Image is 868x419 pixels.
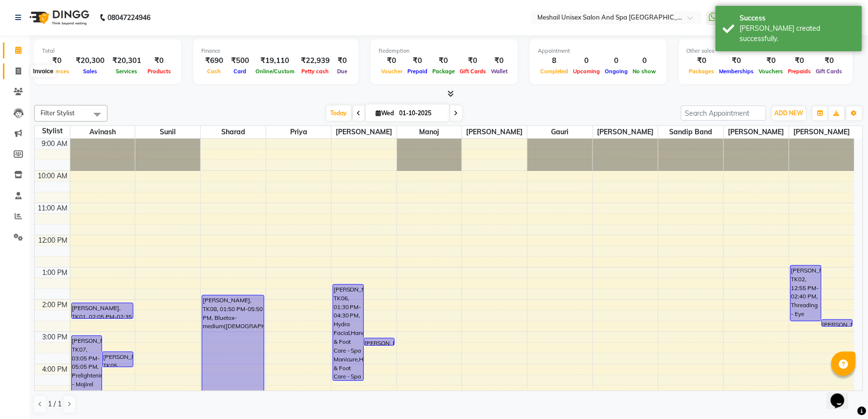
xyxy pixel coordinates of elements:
[775,109,804,117] span: ADD NEW
[740,23,855,44] div: Bill created successfully.
[107,4,150,31] b: 08047224946
[40,139,70,149] div: 9:00 AM
[70,126,135,138] span: Avinash
[724,126,789,138] span: [PERSON_NAME]
[571,68,603,75] span: Upcoming
[41,364,70,375] div: 4:00 PM
[814,68,845,75] span: Gift Cards
[379,55,405,66] div: ₹0
[631,68,659,75] span: No show
[631,55,659,66] div: 0
[789,126,854,138] span: [PERSON_NAME]
[379,47,510,55] div: Redemption
[757,68,786,75] span: Vouchers
[405,68,430,75] span: Prepaid
[72,55,108,66] div: ₹20,300
[35,126,70,136] div: Stylist
[488,68,510,75] span: Wallet
[717,68,757,75] span: Memberships
[48,399,62,409] span: 1 / 1
[379,68,405,75] span: Voucher
[335,68,350,75] span: Due
[740,13,855,23] div: Success
[81,68,100,75] span: Sales
[334,55,351,66] div: ₹0
[571,55,603,66] div: 0
[791,266,821,321] div: [PERSON_NAME], TK02, 12:55 PM-02:40 PM, Threading - Eye Brows ([DEMOGRAPHIC_DATA]),Imported Waxin...
[327,105,351,121] span: Today
[822,320,852,326] div: [PERSON_NAME], TK03, 02:35 PM-02:50 PM, Threading - Eye Brows ([DEMOGRAPHIC_DATA])
[114,68,140,75] span: Services
[103,352,133,367] div: [PERSON_NAME], TK05, 03:35 PM-04:05 PM, Hair Styling - Hair Cut (Men)
[72,336,102,399] div: [PERSON_NAME], TK07, 03:05 PM-05:05 PM, Prelightening - Majirel Global For Midium Length,Hair Sty...
[374,109,397,117] span: Wed
[41,300,70,310] div: 2:00 PM
[430,68,457,75] span: Package
[786,68,814,75] span: Prepaids
[814,55,845,66] div: ₹0
[332,126,397,138] span: [PERSON_NAME]
[687,47,845,55] div: Other sales
[457,68,488,75] span: Gift Cards
[253,55,297,66] div: ₹19,110
[145,55,173,66] div: ₹0
[145,68,173,75] span: Products
[681,105,766,121] input: Search Appointment
[201,126,266,138] span: Sharad
[528,126,593,138] span: gauri
[772,106,806,120] button: ADD NEW
[227,55,253,66] div: ₹500
[538,55,571,66] div: 8
[232,68,249,75] span: Card
[31,65,56,77] div: Invoice
[37,235,70,246] div: 12:00 PM
[593,126,658,138] span: [PERSON_NAME]
[786,55,814,66] div: ₹0
[658,126,723,138] span: sandip band
[41,332,70,342] div: 3:00 PM
[297,55,334,66] div: ₹22,939
[42,47,173,55] div: Total
[397,126,462,138] span: Manoj
[462,126,527,138] span: [PERSON_NAME]
[36,171,70,181] div: 10:00 AM
[364,338,395,345] div: [PERSON_NAME], TK04, 03:10 PM-03:25 PM, Threading - Eye Brows ([DEMOGRAPHIC_DATA])
[42,55,72,66] div: ₹0
[299,68,332,75] span: Petty cash
[72,303,133,318] div: [PERSON_NAME], TK01, 02:05 PM-02:35 PM, Hair Styling - Hair Cut (Men)
[201,47,351,55] div: Finance
[41,268,70,278] div: 1:00 PM
[603,55,631,66] div: 0
[266,126,331,138] span: Priya
[538,68,571,75] span: Completed
[205,68,224,75] span: Cash
[717,55,757,66] div: ₹0
[603,68,631,75] span: Ongoing
[41,109,75,117] span: Filter Stylist
[108,55,145,66] div: ₹20,301
[36,203,70,213] div: 11:00 AM
[253,68,297,75] span: Online/Custom
[687,55,717,66] div: ₹0
[405,55,430,66] div: ₹0
[827,380,858,409] iframe: chat widget
[538,47,659,55] div: Appointment
[397,106,445,121] input: 2025-10-01
[135,126,200,138] span: Sunil
[687,68,717,75] span: Packages
[25,4,92,31] img: logo
[333,285,363,380] div: [PERSON_NAME], TK06, 01:30 PM-04:30 PM, Hydra Facial,Hand & Foot Care - Spa Manicure,Hand & Foot ...
[488,55,510,66] div: ₹0
[757,55,786,66] div: ₹0
[430,55,457,66] div: ₹0
[201,55,227,66] div: ₹690
[457,55,488,66] div: ₹0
